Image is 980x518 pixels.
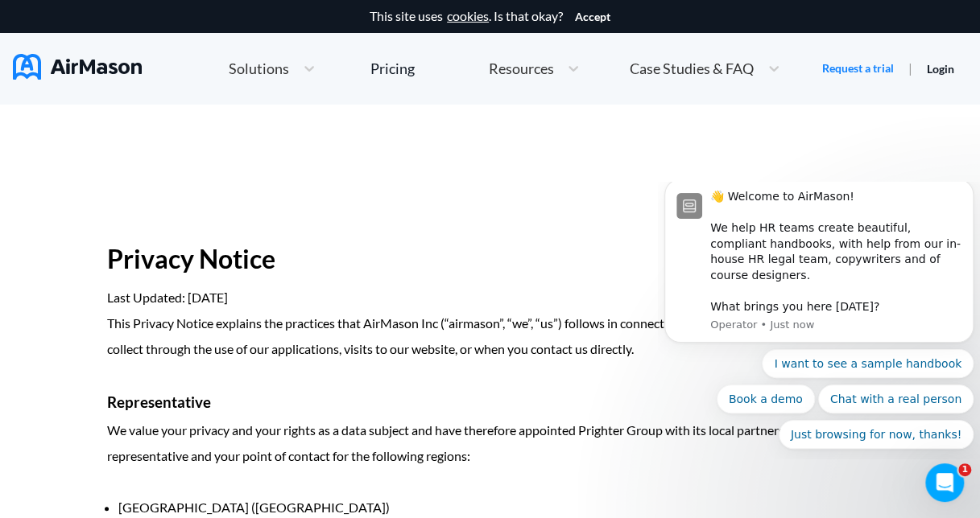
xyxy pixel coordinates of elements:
img: AirMason Logo [13,54,142,80]
button: Quick reply: I want to see a sample handbook [104,167,316,196]
iframe: Intercom live chat [925,463,964,502]
span: | [908,60,912,76]
h1: Privacy Notice [107,233,873,285]
h3: Representative [107,388,873,417]
a: Pricing [370,54,415,83]
p: We value your privacy and your rights as a data subject and have therefore appointed Prighter Gro... [107,417,873,469]
img: Profile image for Operator [19,11,44,37]
div: Message content [52,7,304,134]
span: Solutions [229,61,289,76]
iframe: Intercom notifications message [658,182,980,458]
p: Message from Operator, sent Just now [52,136,304,150]
button: Accept cookies [575,10,610,23]
span: Case Studies & FAQ [630,61,754,76]
div: Quick reply options [6,167,316,267]
span: 1 [958,463,971,476]
a: Login [927,62,954,76]
button: Quick reply: Just browsing for now, thanks! [121,238,316,267]
p: This Privacy Notice explains the practices that AirMason Inc (“airmason”, “we”, “us”) follows in ... [107,310,873,362]
a: cookies [447,9,489,23]
span: Resources [488,61,553,76]
a: Request a trial [822,60,894,76]
div: 👋 Welcome to AirMason! We help HR teams create beautiful, compliant handbooks, with help from our... [52,7,304,134]
button: Quick reply: Book a demo [59,203,157,232]
p: Last Updated: [DATE] [107,285,873,310]
button: Quick reply: Chat with a real person [160,203,316,232]
div: Pricing [370,61,415,76]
